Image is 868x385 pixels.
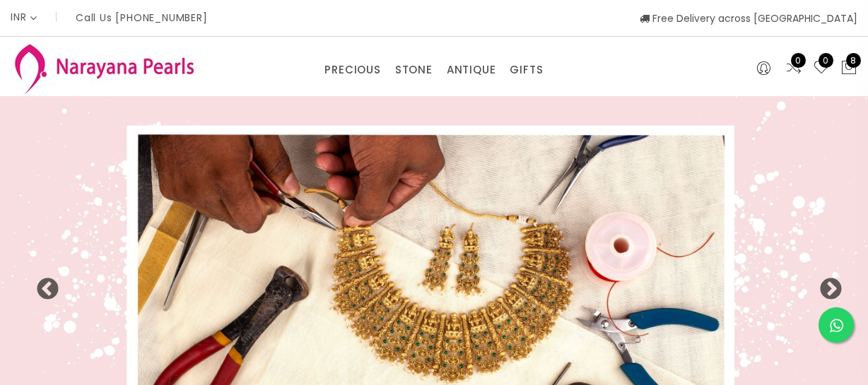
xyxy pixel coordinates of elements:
a: ANTIQUE [447,59,496,81]
button: Next [819,278,833,292]
span: 8 [846,53,861,68]
span: 0 [819,53,833,68]
a: PRECIOUS [324,59,380,81]
a: 0 [785,59,802,78]
p: Call Us [PHONE_NUMBER] [76,13,208,23]
a: GIFTS [510,59,543,81]
a: 0 [813,59,830,78]
button: Previous [35,278,49,292]
span: 0 [791,53,806,68]
span: Free Delivery across [GEOGRAPHIC_DATA] [640,11,857,25]
button: 8 [840,59,857,78]
a: STONE [395,59,433,81]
